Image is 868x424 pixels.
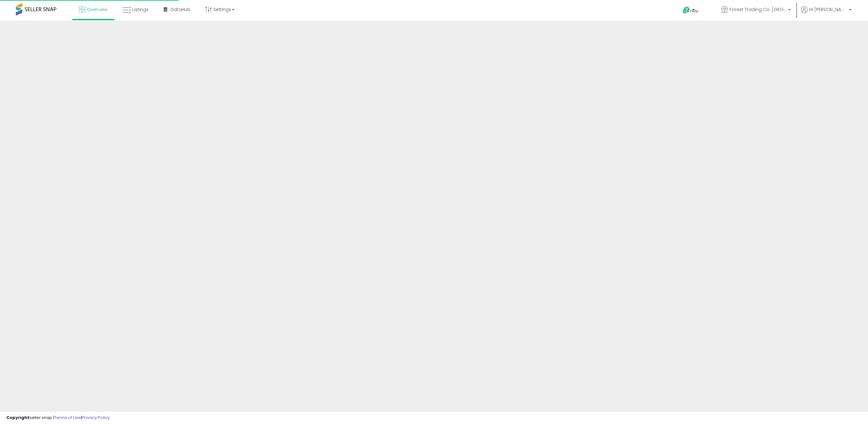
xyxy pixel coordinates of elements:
i: Get Help [682,6,690,14]
span: DataHub [170,6,190,13]
span: Overview [87,6,108,13]
span: Listings [132,6,149,13]
span: Help [690,8,699,14]
span: Hi [PERSON_NAME] [809,6,847,13]
a: Hi [PERSON_NAME] [801,6,852,21]
span: Forest Trading Co. [GEOGRAPHIC_DATA] [729,6,786,13]
a: Help [678,2,711,21]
